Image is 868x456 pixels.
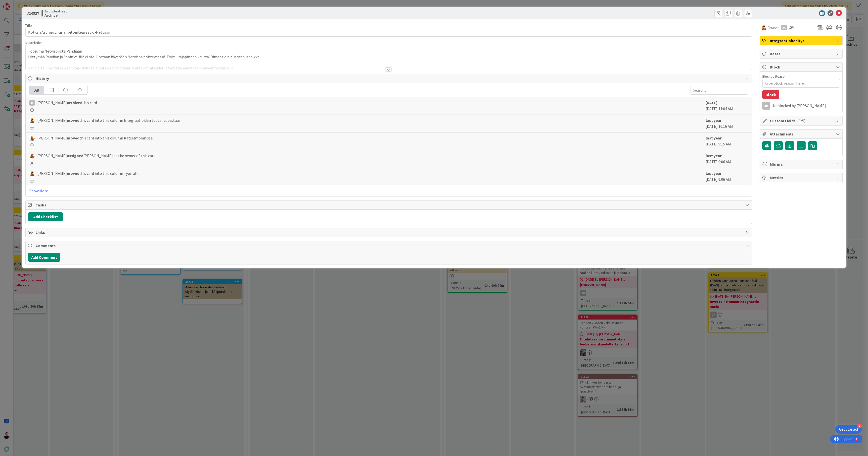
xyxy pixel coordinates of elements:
[706,118,722,123] b: last year
[762,74,786,79] label: Blocked Reason
[29,153,35,159] img: MH
[770,118,833,124] span: Custom Fields
[67,135,79,140] b: moved
[770,131,833,137] span: Attachments
[26,2,27,6] div: 9
[706,100,748,112] div: [DATE] 11:04 AM
[762,102,770,110] div: JK
[25,28,752,37] input: type card name here...
[773,103,840,108] div: Unblocked by [PERSON_NAME]
[770,38,833,44] span: Integraatiokehitys
[770,51,833,57] span: Dates
[761,25,767,31] img: MH
[29,135,35,141] img: MH
[839,427,858,432] div: Get Started
[835,425,862,434] div: Open Get Started checklist, remaining modules: 4
[10,1,23,7] span: Support
[25,23,32,28] label: Title
[781,25,787,30] div: AA
[25,10,39,16] span: ID
[36,243,742,249] span: Comments
[28,54,749,60] p: Liittymää Pandian ja Sapin välillä ei ole. Otetaan käyttöön Netvisorin yhteydessä. Toimii rajapin...
[29,188,748,194] a: Show More...
[36,75,742,81] span: History
[706,117,748,130] div: [DATE] 10:16 AM
[768,25,779,31] span: Owner
[25,40,43,45] span: Description
[29,171,35,176] img: MH
[37,117,181,123] span: [PERSON_NAME] this card into this column Integraatioiden tuotantotestaus
[762,90,779,99] button: Block
[30,86,44,94] div: All
[706,171,722,176] b: last year
[770,175,833,181] span: Metrics
[706,100,717,105] b: [DATE]
[37,153,155,159] span: [PERSON_NAME] [PERSON_NAME] as the owner of this card
[67,100,82,105] b: archived
[67,118,79,123] b: moved
[29,100,35,106] div: JK
[67,153,83,158] b: assigned
[706,135,748,147] div: [DATE] 9:15 AM
[37,100,97,106] span: [PERSON_NAME] this card
[45,13,67,17] b: Archive
[857,424,862,428] div: 4
[797,118,805,123] span: ( 0/5 )
[28,212,63,221] button: Add Checklist
[29,118,35,123] img: MH
[37,170,139,176] span: [PERSON_NAME] this card into this column Työn alla
[770,64,833,70] span: Block
[36,202,742,208] span: Tasks
[706,153,748,165] div: [DATE] 9:06 AM
[706,170,748,183] div: [DATE] 9:06 AM
[690,86,748,95] input: Search...
[36,229,742,235] span: Links
[28,48,749,54] p: Toteuma Netvisorista Pandiaan
[706,153,722,158] b: last year
[67,171,79,176] b: moved
[45,9,67,13] span: Taloustuotteet
[770,161,833,167] span: Mirrors
[706,135,722,140] b: last year
[37,135,153,141] span: [PERSON_NAME] this card into this column Katselmoinnissa
[28,253,60,262] button: Add Comment
[29,11,39,16] b: 16527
